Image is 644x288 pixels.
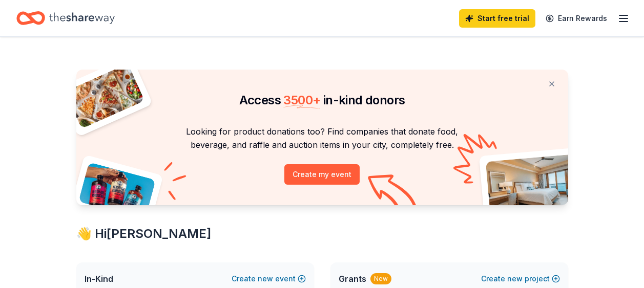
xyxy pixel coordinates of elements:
[507,273,523,285] span: new
[339,273,366,285] span: Grants
[232,273,306,285] button: Createnewevent
[284,164,360,185] button: Create my event
[258,273,273,285] span: new
[239,93,405,107] span: Access in-kind donors
[85,273,113,285] span: In-Kind
[76,226,568,242] div: 👋 Hi [PERSON_NAME]
[283,93,320,107] span: 3500 +
[89,125,556,152] p: Looking for product donations too? Find companies that donate food, beverage, and raffle and auct...
[16,6,115,30] a: Home
[481,273,560,285] button: Createnewproject
[370,273,391,284] div: New
[459,9,535,28] a: Start free trial
[368,174,419,213] img: Curvy arrow
[65,63,144,129] img: Pizza
[539,9,613,28] a: Earn Rewards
